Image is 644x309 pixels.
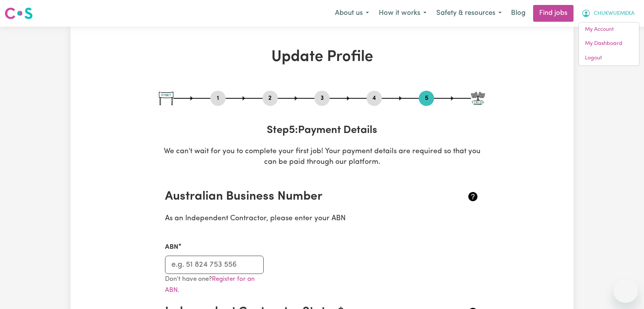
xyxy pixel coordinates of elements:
[159,48,485,66] h1: Update Profile
[367,93,382,103] button: Go to step 4
[165,276,255,293] small: Don't have one?
[165,213,479,224] p: As an Independent Contractor, please enter your ABN
[594,10,634,18] span: CHUKWUEMEKA
[577,5,639,21] button: My Account
[431,5,506,21] button: Safety & resources
[159,146,485,168] p: We can't wait for you to complete your first job! Your payment details are required so that you c...
[263,93,278,103] button: Go to step 2
[330,5,374,21] button: About us
[614,279,638,303] iframe: Button to launch messaging window
[506,5,530,22] a: Blog
[159,124,485,137] h3: Step 5 : Payment Details
[374,5,431,21] button: How it works
[165,242,178,252] label: ABN
[165,276,255,293] a: Register for an ABN.
[419,93,434,103] button: Go to step 5
[165,189,427,204] h2: Australian Business Number
[210,93,226,103] button: Go to step 1
[165,256,264,274] input: e.g. 51 824 753 556
[578,22,639,66] div: My Account
[5,6,33,20] img: Careseekers logo
[533,5,574,22] a: Find jobs
[579,51,639,66] a: Logout
[314,93,330,103] button: Go to step 3
[5,5,33,22] a: Careseekers logo
[579,37,639,51] a: My Dashboard
[579,22,639,37] a: My Account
